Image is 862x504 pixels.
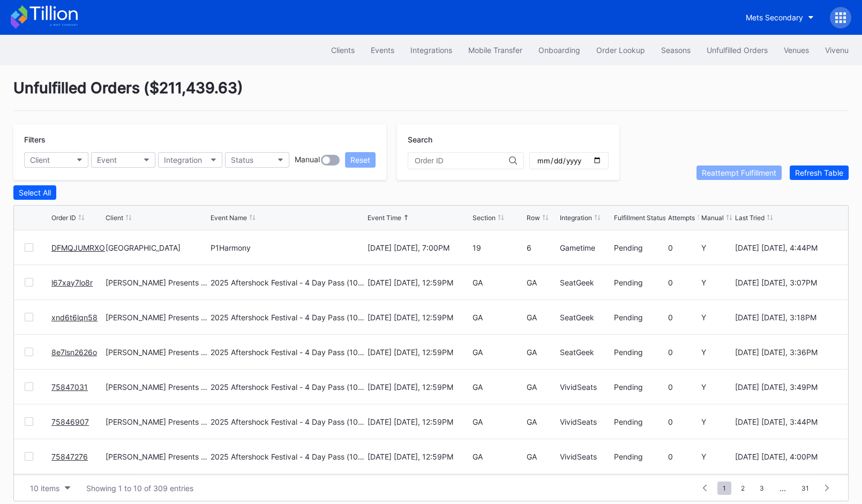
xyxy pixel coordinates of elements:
[596,46,645,55] div: Order Lookup
[696,166,782,180] button: Reattempt Fulfillment
[560,382,611,392] div: VividSeats
[51,278,93,287] a: l67xay7lo8r
[97,155,117,164] div: Event
[473,417,524,426] div: GA
[473,278,524,287] div: GA
[560,417,611,426] div: VividSeats
[614,348,665,357] div: Pending
[473,382,524,392] div: GA
[211,452,364,461] div: 2025 Aftershock Festival - 4 Day Pass (10/2 - 10/5) (Blink 182, Deftones, Korn, Bring Me The Hori...
[473,313,524,322] div: GA
[211,214,247,222] div: Event Name
[538,46,580,55] div: Onboarding
[473,214,496,222] div: Section
[363,40,402,60] a: Events
[231,155,253,164] div: Status
[707,46,768,55] div: Unfulfilled Orders
[367,452,469,461] div: [DATE] [DATE], 12:59PM
[735,382,837,392] div: [DATE] [DATE], 3:49PM
[614,313,665,322] div: Pending
[735,417,837,426] div: [DATE] [DATE], 3:44PM
[790,166,849,180] button: Refresh Table
[106,214,123,222] div: Client
[614,243,665,252] div: Pending
[211,243,251,252] div: P1Harmony
[371,46,394,55] div: Events
[668,214,695,222] div: Attempts
[367,278,469,287] div: [DATE] [DATE], 12:59PM
[735,214,764,222] div: Last Tried
[331,46,355,55] div: Clients
[211,348,364,357] div: 2025 Aftershock Festival - 4 Day Pass (10/2 - 10/5) (Blink 182, Deftones, Korn, Bring Me The Hori...
[473,243,524,252] div: 19
[560,278,611,287] div: SeatGeek
[530,40,588,60] a: Onboarding
[51,348,97,357] a: 8e7lsn2626o
[13,79,849,111] div: Unfulfilled Orders ( $211,439.63 )
[776,40,817,60] button: Venues
[91,152,155,168] button: Event
[106,313,208,322] div: [PERSON_NAME] Presents Secondary
[560,452,611,461] div: VividSeats
[614,417,665,426] div: Pending
[211,417,364,426] div: 2025 Aftershock Festival - 4 Day Pass (10/2 - 10/5) (Blink 182, Deftones, Korn, Bring Me The Hori...
[527,382,557,392] div: GA
[717,482,731,495] span: 1
[736,482,750,495] span: 2
[24,135,376,144] div: Filters
[468,46,522,55] div: Mobile Transfer
[402,40,460,60] button: Integrations
[668,243,699,252] div: 0
[367,348,469,357] div: [DATE] [DATE], 12:59PM
[460,40,530,60] button: Mobile Transfer
[560,243,611,252] div: Gametime
[746,13,803,22] div: Mets Secondary
[225,152,289,168] button: Status
[614,278,665,287] div: Pending
[408,135,609,144] div: Search
[527,452,557,461] div: GA
[527,348,557,357] div: GA
[668,417,699,426] div: 0
[367,214,401,222] div: Event Time
[735,278,837,287] div: [DATE] [DATE], 3:07PM
[106,417,208,426] div: [PERSON_NAME] Presents Secondary
[527,313,557,322] div: GA
[51,243,105,252] a: DFMQJUMRXO
[614,382,665,392] div: Pending
[350,155,370,164] div: Reset
[795,168,843,177] div: Refresh Table
[13,185,56,200] button: Select All
[784,46,809,55] div: Venues
[588,40,653,60] a: Order Lookup
[106,243,208,252] div: [GEOGRAPHIC_DATA]
[158,152,222,168] button: Integration
[345,152,376,168] button: Reset
[701,278,732,287] div: Y
[86,484,193,493] div: Showing 1 to 10 of 309 entries
[560,348,611,357] div: SeatGeek
[701,214,724,222] div: Manual
[473,348,524,357] div: GA
[527,278,557,287] div: GA
[699,40,776,60] a: Unfulfilled Orders
[661,46,691,55] div: Seasons
[701,452,732,461] div: Y
[754,482,769,495] span: 3
[702,168,776,177] div: Reattempt Fulfillment
[701,417,732,426] div: Y
[817,40,857,60] button: Vivenu
[211,278,364,287] div: 2025 Aftershock Festival - 4 Day Pass (10/2 - 10/5) (Blink 182, Deftones, Korn, Bring Me The Hori...
[211,382,364,392] div: 2025 Aftershock Festival - 4 Day Pass (10/2 - 10/5) (Blink 182, Deftones, Korn, Bring Me The Hori...
[560,214,592,222] div: Integration
[701,243,732,252] div: Y
[473,452,524,461] div: GA
[701,382,732,392] div: Y
[410,46,452,55] div: Integrations
[701,313,732,322] div: Y
[25,481,76,495] button: 10 items
[415,156,509,165] input: Order ID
